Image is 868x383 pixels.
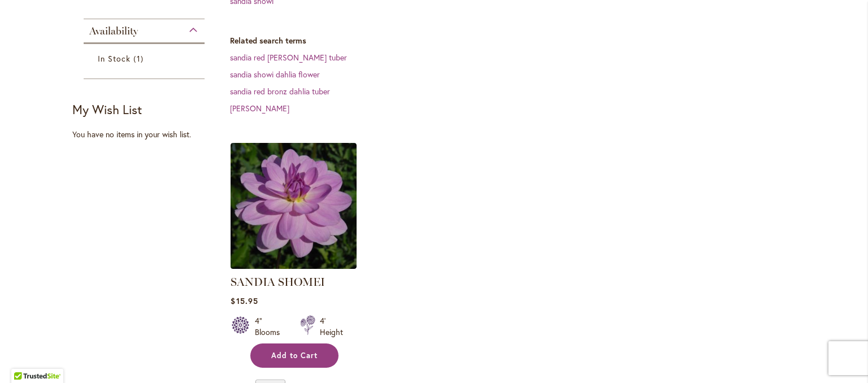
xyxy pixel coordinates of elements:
div: You have no items in your wish list. [72,129,223,140]
span: $15.95 [231,295,258,306]
a: SANDIA SHOMEI [231,260,357,271]
strong: My Wish List [72,101,142,117]
span: In Stock [98,53,131,64]
a: sandia showi dahlia flower [230,69,320,80]
a: sandia red [PERSON_NAME] tuber [230,52,347,63]
a: In Stock 1 [98,53,193,64]
iframe: Launch Accessibility Center [8,343,40,375]
span: Availability [89,25,138,37]
div: 4" Blooms [255,315,287,338]
button: Add to Cart [250,343,338,368]
dt: Related search terms [230,35,796,46]
a: SANDIA SHOMEI [231,275,325,289]
a: sandia red bronz dahlia tuber [230,86,330,97]
div: 4' Height [320,315,343,338]
img: SANDIA SHOMEI [231,143,357,269]
span: Add to Cart [271,351,318,360]
a: [PERSON_NAME] [230,103,289,114]
span: 1 [133,53,146,64]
